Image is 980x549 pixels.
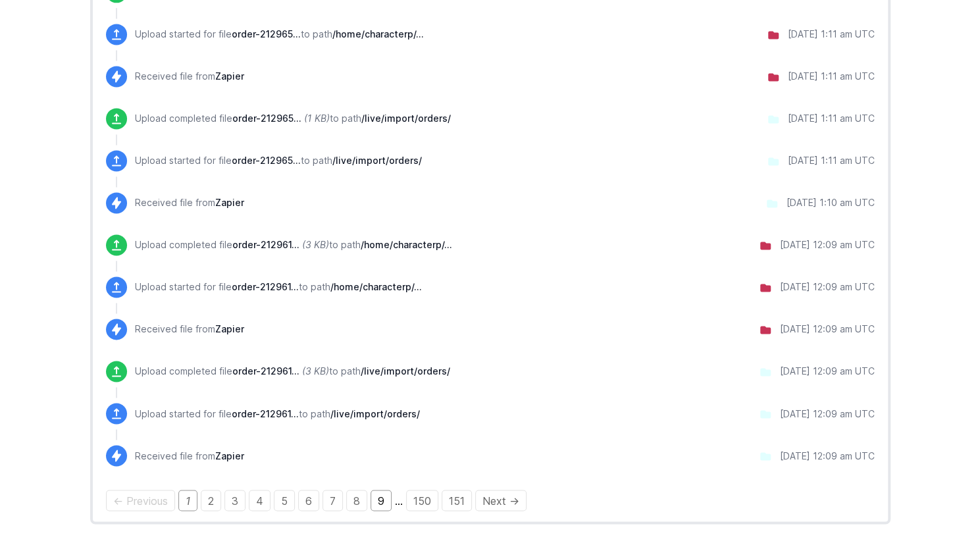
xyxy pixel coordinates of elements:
[475,490,527,511] a: Next page
[135,70,244,83] p: Received file from
[371,490,392,511] a: Page 9
[780,449,875,462] div: [DATE] 12:09 am UTC
[361,113,451,124] span: /live/import/orders/
[304,113,330,124] i: (1 KB)
[249,490,271,511] a: Page 4
[788,112,875,125] div: [DATE] 1:11 am UTC
[302,239,329,250] i: (3 KB)
[135,154,422,167] p: Upload started for file to path
[788,70,875,83] div: [DATE] 1:11 am UTC
[232,28,301,39] span: order-212965-2025-09-15-01.10.32.xml.sent
[135,323,244,336] p: Received file from
[361,365,450,377] span: /live/import/orders/
[135,196,244,209] p: Received file from
[215,323,244,334] span: Zapier
[224,490,245,511] a: Page 3
[330,407,420,419] span: /live/import/orders/
[780,407,875,420] div: [DATE] 12:09 am UTC
[178,490,197,511] em: Page 1
[780,323,875,336] div: [DATE] 12:09 am UTC
[322,490,343,511] a: Page 7
[302,365,329,377] i: (3 KB)
[332,28,424,39] span: /home/characterp/public_html/wp-content/uploads/wpallexport/exports/sent/
[346,490,367,511] a: Page 8
[442,490,472,511] a: Page 151
[330,281,422,292] span: /home/characterp/public_html/wp-content/uploads/wpallexport/exports/sent/
[395,494,403,507] span: …
[780,238,875,251] div: [DATE] 12:09 am UTC
[780,365,875,378] div: [DATE] 12:09 am UTC
[135,407,420,420] p: Upload started for file to path
[135,238,452,251] p: Upload completed file to path
[406,490,438,511] a: Page 150
[274,490,295,511] a: Page 5
[135,28,424,41] p: Upload started for file to path
[232,365,299,377] span: order-212961-2025-09-15-00.08.22.xml
[780,280,875,294] div: [DATE] 12:09 am UTC
[135,449,244,462] p: Received file from
[332,155,422,166] span: /live/import/orders/
[788,154,875,167] div: [DATE] 1:11 am UTC
[232,407,299,419] span: order-212961-2025-09-15-00.08.22.xml
[232,155,301,166] span: order-212965-2025-09-15-01.10.32.xml
[135,112,451,125] p: Upload completed file to path
[215,450,244,461] span: Zapier
[135,280,422,294] p: Upload started for file to path
[106,490,175,511] span: Previous page
[232,239,299,250] span: order-212961-2025-09-15-00.08.22.xml.sent
[135,365,450,378] p: Upload completed file to path
[232,113,301,124] span: order-212965-2025-09-15-01.10.32.xml
[788,28,875,41] div: [DATE] 1:11 am UTC
[215,70,244,82] span: Zapier
[232,281,299,292] span: order-212961-2025-09-15-00.08.22.xml.sent
[787,196,875,209] div: [DATE] 1:10 am UTC
[215,197,244,208] span: Zapier
[106,492,875,508] div: Pagination
[298,490,319,511] a: Page 6
[361,239,452,250] span: /home/characterp/public_html/wp-content/uploads/wpallexport/exports/sent/
[201,490,221,511] a: Page 2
